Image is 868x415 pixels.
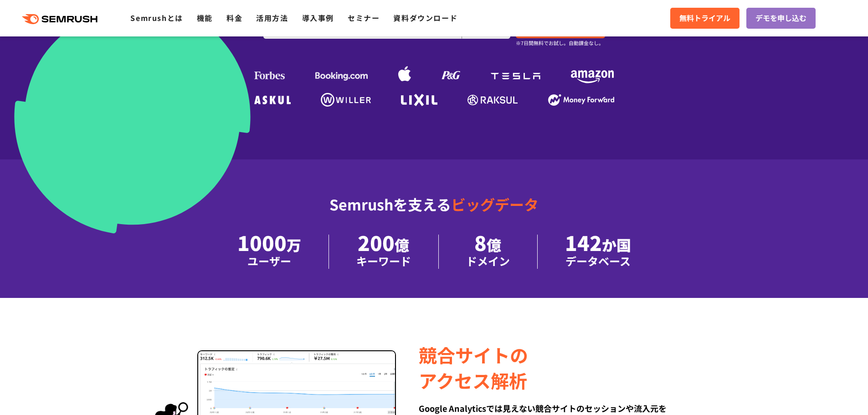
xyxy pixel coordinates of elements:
span: 無料トライアル [679,12,730,24]
small: ※7日間無料でお試し。自動課金なし。 [516,39,604,47]
a: 無料トライアル [670,8,740,29]
li: 142 [538,235,658,269]
a: 活用方法 [256,12,288,23]
li: 200 [329,235,439,269]
div: キーワード [356,253,411,269]
span: ビッグデータ [451,194,539,215]
a: 料金 [226,12,242,23]
div: Semrushを支える [172,189,696,235]
a: Semrushとは [130,12,183,23]
a: 資料ダウンロード [393,12,457,23]
a: セミナー [348,12,380,23]
span: 億 [395,234,409,255]
a: 機能 [197,12,213,23]
span: か国 [602,234,631,255]
div: データベース [565,253,631,269]
li: 8 [439,235,538,269]
div: ドメイン [466,253,510,269]
a: 導入事例 [302,12,334,23]
div: 競合サイトの アクセス解析 [419,342,671,393]
span: 億 [487,234,501,255]
a: デモを申し込む [746,8,816,29]
span: デモを申し込む [755,12,806,24]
